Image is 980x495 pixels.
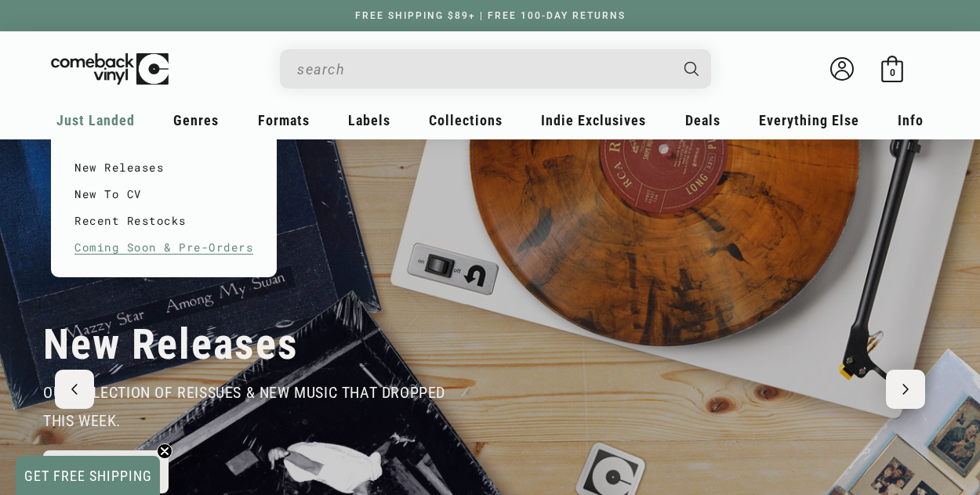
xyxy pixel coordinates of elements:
[671,49,713,89] button: Search
[280,49,711,89] div: Search
[541,112,646,128] span: Indie Exclusives
[74,234,253,261] a: Coming Soon & Pre-Orders
[43,450,169,493] a: shop now
[429,112,503,128] span: Collections
[339,10,641,21] a: FREE SHIPPING $89+ | FREE 100-DAY RETURNS
[348,112,390,128] span: Labels
[297,53,669,85] input: When autocomplete results are available use up and down arrows to review and enter to select
[43,383,445,430] span: our selection of reissues & new music that dropped this week.
[74,208,253,234] a: Recent Restocks
[43,319,299,370] h2: New Releases
[74,181,253,208] a: New To CV
[685,112,720,128] span: Deals
[157,443,172,459] button: Close teaser
[759,112,859,128] span: Everything Else
[24,468,152,484] span: GET FREE SHIPPING
[258,112,310,128] span: Formats
[56,112,135,128] span: Just Landed
[74,154,253,181] a: New Releases
[898,112,924,128] span: Info
[173,112,219,128] span: Genres
[890,67,895,78] span: 0
[16,456,160,495] div: GET FREE SHIPPINGClose teaser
